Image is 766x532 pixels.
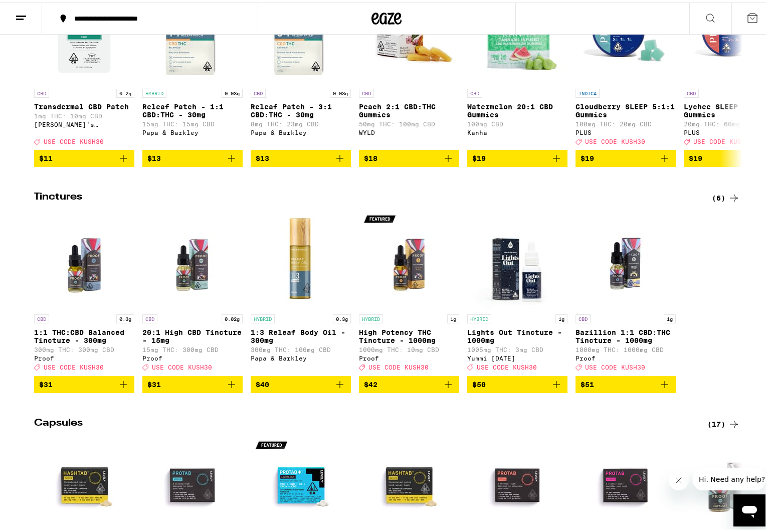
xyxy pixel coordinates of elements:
button: Add to bag [34,374,134,391]
img: Yummi Karma - Lights Out Tincture - 1000mg [467,207,567,307]
p: 300mg THC: 100mg CBD [251,344,351,350]
img: Proof - 20:1 High CBD Tincture - 15mg [142,207,243,307]
span: USE CODE KUSH30 [368,362,429,369]
span: $19 [581,152,594,160]
img: Proof - 1:1 THC:CBD Balanced Tincture - 300mg [34,207,134,307]
div: Proof [34,352,134,359]
p: INDICA [576,86,600,95]
p: High Potency THC Tincture - 1000mg [359,326,459,342]
iframe: Button to launch messaging window [733,492,765,524]
button: Add to bag [359,147,459,164]
a: Open page for 1:1 THC:CBD Balanced Tincture - 300mg from Proof [34,207,134,373]
span: $19 [472,152,486,160]
button: Add to bag [142,374,243,391]
p: 300mg THC: 300mg CBD [34,344,134,350]
p: HYBRID [359,312,383,321]
p: Releaf Patch - 3:1 CBD:THC - 30mg [251,100,351,116]
p: 1mg THC: 10mg CBD [34,110,134,117]
span: $19 [689,152,702,160]
span: USE CODE KUSH30 [44,362,104,369]
p: 100mg CBD [467,118,567,125]
img: Proof - Bazillion 1:1 CBD:THC Tincture - 1000mg [576,207,676,307]
div: Proof [359,352,459,359]
p: 0.3g [333,312,351,321]
span: USE CODE KUSH30 [152,362,212,369]
p: 20:1 High CBD Tincture - 15mg [142,326,243,342]
p: 0.3g [116,312,134,321]
a: Open page for 1:3 Releaf Body Oil - 300mg from Papa & Barkley [251,207,351,373]
img: Proof - High Potency THC Tincture - 1000mg [359,207,459,307]
a: Open page for High Potency THC Tincture - 1000mg from Proof [359,207,459,373]
span: $11 [39,152,53,160]
span: $51 [581,378,594,386]
p: HYBRID [251,312,275,321]
iframe: Close message [669,468,689,488]
div: PLUS [576,127,676,133]
span: USE CODE KUSH30 [693,136,753,142]
p: HYBRID [142,86,166,95]
p: 15mg THC: 300mg CBD [142,344,243,350]
span: $18 [364,152,377,160]
button: Add to bag [467,374,567,391]
p: 50mg THC: 100mg CBD [359,118,459,125]
span: $40 [256,378,269,386]
span: $42 [364,378,377,386]
button: Add to bag [251,374,351,391]
p: Cloudberry SLEEP 5:1:1 Gummies [576,100,676,116]
p: CBD [251,86,266,95]
span: USE CODE KUSH30 [44,136,104,142]
p: CBD [467,86,482,95]
div: Papa & Barkley [251,352,351,359]
iframe: Message from company [693,466,765,488]
p: 1000mg THC: 10mg CBD [359,344,459,350]
span: USE CODE KUSH30 [585,362,645,369]
div: Proof [576,352,676,359]
button: Add to bag [576,147,676,164]
button: Add to bag [576,374,676,391]
p: Lights Out Tincture - 1000mg [467,326,567,342]
p: 1000mg THC: 1000mg CBD [576,344,676,350]
button: Add to bag [467,147,567,164]
p: 0.03g [222,86,243,95]
a: Open page for 20:1 High CBD Tincture - 15mg from Proof [142,207,243,373]
button: Add to bag [251,147,351,164]
p: Releaf Patch - 1:1 CBD:THC - 30mg [142,100,243,116]
div: Yummi [DATE] [467,352,567,359]
a: (17) [707,416,740,428]
p: 1:1 THC:CBD Balanced Tincture - 300mg [34,326,134,342]
p: 15mg THC: 15mg CBD [142,118,243,125]
p: 1:3 Releaf Body Oil - 300mg [251,326,351,342]
div: Proof [142,352,243,359]
img: Papa & Barkley - 1:3 Releaf Body Oil - 300mg [251,207,351,307]
button: Add to bag [142,147,243,164]
p: Bazillion 1:1 CBD:THC Tincture - 1000mg [576,326,676,342]
p: 1g [447,312,459,321]
span: $13 [147,152,161,160]
p: CBD [34,312,49,321]
div: Kanha [467,127,567,133]
button: Add to bag [359,374,459,391]
div: Papa & Barkley [142,127,243,133]
p: Peach 2:1 CBD:THC Gummies [359,100,459,116]
div: Papa & Barkley [251,127,351,133]
a: Open page for Lights Out Tincture - 1000mg from Yummi Karma [467,207,567,373]
p: Transdermal CBD Patch [34,100,134,108]
p: CBD [359,86,374,95]
p: 0.02g [222,312,243,321]
h2: Tinctures [34,190,691,202]
p: HYBRID [467,312,491,321]
span: $31 [39,378,53,386]
p: 1g [555,312,567,321]
p: CBD [576,312,591,321]
div: [PERSON_NAME]'s Medicinals [34,119,134,125]
span: USE CODE KUSH30 [477,362,537,369]
p: CBD [142,312,157,321]
p: CBD [684,86,699,95]
a: Open page for Bazillion 1:1 CBD:THC Tincture - 1000mg from Proof [576,207,676,373]
p: Watermelon 20:1 CBD Gummies [467,100,567,116]
button: Add to bag [34,147,134,164]
p: 0.2g [116,86,134,95]
p: 0.03g [330,86,351,95]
